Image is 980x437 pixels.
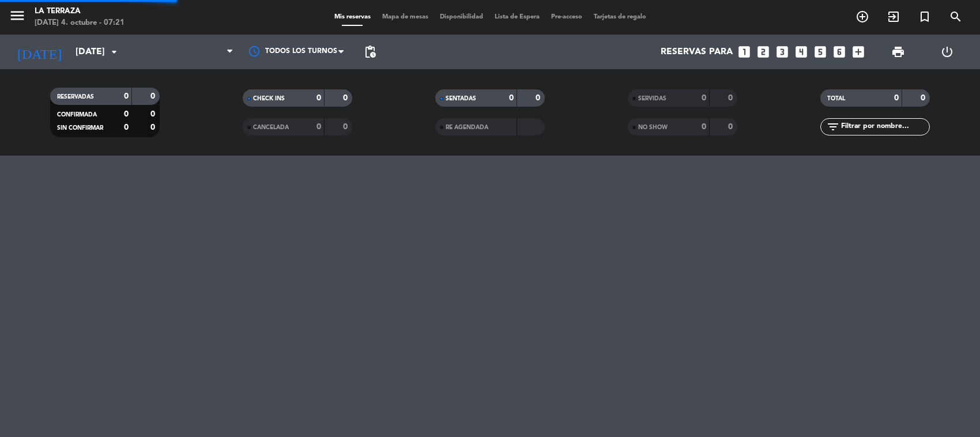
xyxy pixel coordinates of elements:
[638,96,666,101] span: SERVIDAS
[756,44,771,59] i: looks_two
[35,6,125,17] div: La Terraza
[827,96,845,101] span: TOTAL
[124,123,129,131] strong: 0
[150,92,157,100] strong: 0
[434,14,489,20] span: Disponibilidad
[775,44,790,59] i: looks_3
[316,123,321,131] strong: 0
[489,14,545,20] span: Lista de Espera
[887,10,900,24] i: exit_to_app
[57,94,94,100] span: RESERVADAS
[363,45,377,59] span: pending_actions
[253,96,285,101] span: CHECK INS
[9,7,26,28] button: menu
[9,7,26,24] i: menu
[150,110,157,118] strong: 0
[661,47,733,58] span: Reservas para
[851,44,866,59] i: add_box
[894,94,899,102] strong: 0
[57,125,103,131] span: SIN CONFIRMAR
[826,120,840,134] i: filter_list
[124,92,129,100] strong: 0
[855,10,869,24] i: add_circle_outline
[536,94,542,102] strong: 0
[702,94,706,102] strong: 0
[446,96,476,101] span: SENTADAS
[638,125,668,130] span: NO SHOW
[107,45,121,59] i: arrow_drop_down
[124,110,129,118] strong: 0
[891,45,905,59] span: print
[343,123,350,131] strong: 0
[545,14,588,20] span: Pre-acceso
[794,44,809,59] i: looks_4
[253,125,289,130] span: CANCELADA
[316,94,321,102] strong: 0
[918,10,932,24] i: turned_in_not
[728,94,735,102] strong: 0
[921,94,928,102] strong: 0
[737,44,752,59] i: looks_one
[922,35,971,69] div: LOG OUT
[949,10,963,24] i: search
[832,44,847,59] i: looks_6
[446,125,488,130] span: RE AGENDADA
[702,123,706,131] strong: 0
[35,17,125,29] div: [DATE] 4. octubre - 07:21
[840,120,929,133] input: Filtrar por nombre...
[509,94,514,102] strong: 0
[588,14,652,20] span: Tarjetas de regalo
[9,39,70,65] i: [DATE]
[150,123,157,131] strong: 0
[813,44,828,59] i: looks_5
[376,14,434,20] span: Mapa de mesas
[343,94,350,102] strong: 0
[57,112,97,118] span: CONFIRMADA
[728,123,735,131] strong: 0
[940,45,954,59] i: power_settings_new
[329,14,376,20] span: Mis reservas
